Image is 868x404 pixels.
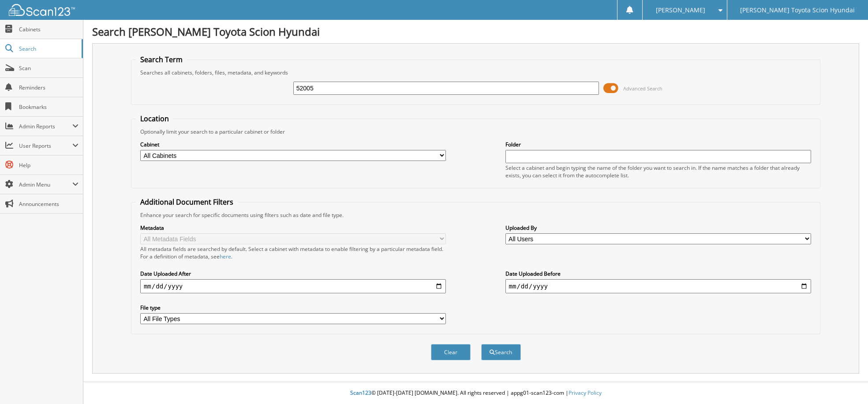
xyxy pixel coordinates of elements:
div: Searches all cabinets, folders, files, metadata, and keywords [136,69,816,76]
div: Enhance your search for specific documents using filters such as date and file type. [136,211,816,219]
span: Scan123 [350,389,371,397]
span: Search [19,45,77,52]
label: Date Uploaded After [140,270,446,277]
button: Search [481,344,521,360]
div: © [DATE]-[DATE] [DOMAIN_NAME]. All rights reserved | appg01-scan123-com | [83,382,868,404]
span: Announcements [19,200,79,208]
a: here [220,253,231,260]
label: Uploaded By [505,224,812,232]
legend: Search Term [136,55,187,64]
a: Privacy Policy [569,389,602,397]
img: scan123-logo-white.svg [9,4,75,16]
iframe: Chat Widget [824,362,868,404]
span: Bookmarks [19,103,79,111]
div: Optionally limit your search to a particular cabinet or folder [136,128,816,135]
span: Cabinets [19,26,79,33]
span: Reminders [19,84,79,91]
label: Cabinet [140,141,446,148]
label: Folder [505,141,812,148]
legend: Location [136,114,173,123]
input: end [505,279,812,293]
span: [PERSON_NAME] [656,7,705,13]
div: Select a cabinet and begin typing the name of the folder you want to search in. If the name match... [505,164,812,179]
span: Help [19,161,79,169]
span: [PERSON_NAME] Toyota Scion Hyundai [740,7,855,13]
div: All metadata fields are searched by default. Select a cabinet with metadata to enable filtering b... [140,245,446,260]
label: Date Uploaded Before [505,270,812,277]
label: File type [140,304,446,311]
span: Admin Menu [19,181,72,188]
input: start [140,279,446,293]
span: Advanced Search [623,85,662,92]
span: Admin Reports [19,123,72,130]
label: Metadata [140,224,446,232]
span: User Reports [19,142,72,150]
span: Scan [19,64,79,72]
h1: Search [PERSON_NAME] Toyota Scion Hyundai [92,24,859,39]
button: Clear [431,344,471,360]
legend: Additional Document Filters [136,197,238,207]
